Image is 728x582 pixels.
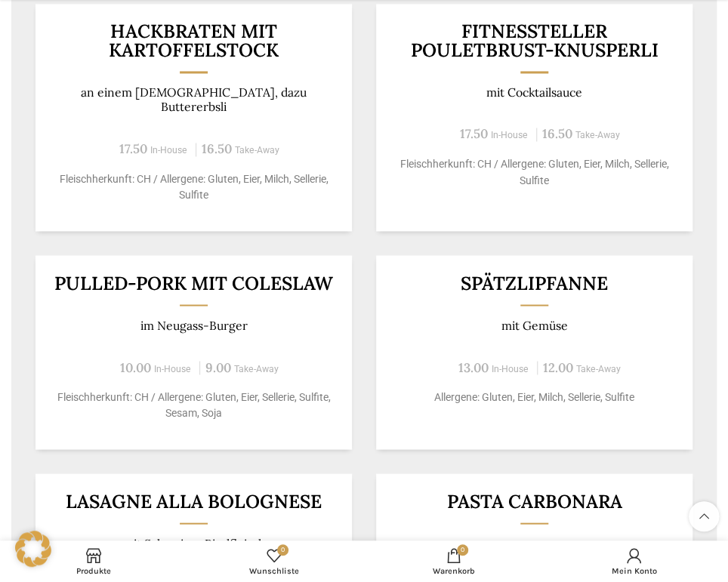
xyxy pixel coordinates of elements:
p: im Neugass-Burger [54,318,334,332]
a: 0 Wunschliste [184,544,365,578]
a: Scroll to top button [689,501,719,531]
p: Fleischherkunft: CH / Allergene: Gluten, Eier, Milch, Sellerie, Sulfite [395,156,674,188]
h3: Hackbraten mit Kartoffelstock [54,22,334,59]
a: 0 Warenkorb [364,544,544,578]
span: Produkte [11,566,177,576]
span: In-House [491,130,528,140]
span: In-House [492,363,529,374]
p: an einem [DEMOGRAPHIC_DATA], dazu Buttererbsli [54,85,334,115]
a: Produkte [4,544,184,578]
span: 16.50 [202,140,232,157]
span: Take-Away [576,363,621,374]
span: Mein Konto [552,566,717,576]
p: mit Gemüse [395,318,674,332]
p: Fleischherkunft: CH / Allergene: Gluten, Eier, Milch, Sellerie, Sulfite [54,171,334,202]
p: mit Schweizer Rindfleisch [54,536,334,550]
span: 0 [277,544,288,556]
span: Take-Away [234,363,279,374]
div: My cart [364,544,544,578]
span: 10.00 [120,359,151,375]
span: Take-Away [575,130,620,140]
span: 17.50 [460,125,488,142]
a: Mein Konto [544,544,725,578]
p: Allergene: Gluten, Eier, Milch, Sellerie, Sulfite [395,389,674,405]
span: Wunschliste [192,566,357,576]
h3: Pulled-Pork mit Coleslaw [54,273,334,292]
h3: Pasta Carbonara [395,491,674,510]
span: Warenkorb [372,566,537,576]
span: 0 [457,544,468,556]
h3: Spätzlipfanne [395,273,674,292]
div: Meine Wunschliste [184,544,365,578]
p: mit Cocktailsauce [395,85,674,100]
span: Take-Away [235,145,279,156]
span: 17.50 [119,140,147,157]
span: 9.00 [205,359,231,375]
span: In-House [150,145,187,156]
h3: Lasagne alla Bolognese [54,491,334,510]
h3: Fitnessteller Pouletbrust-Knusperli [395,22,674,59]
span: 12.00 [543,359,573,375]
span: In-House [154,363,191,374]
span: 13.00 [458,359,489,375]
span: 16.50 [542,125,572,142]
p: Fleischherkunft: CH / Allergene: Gluten, Eier, Sellerie, Sulfite, Sesam, Soja [54,389,334,420]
